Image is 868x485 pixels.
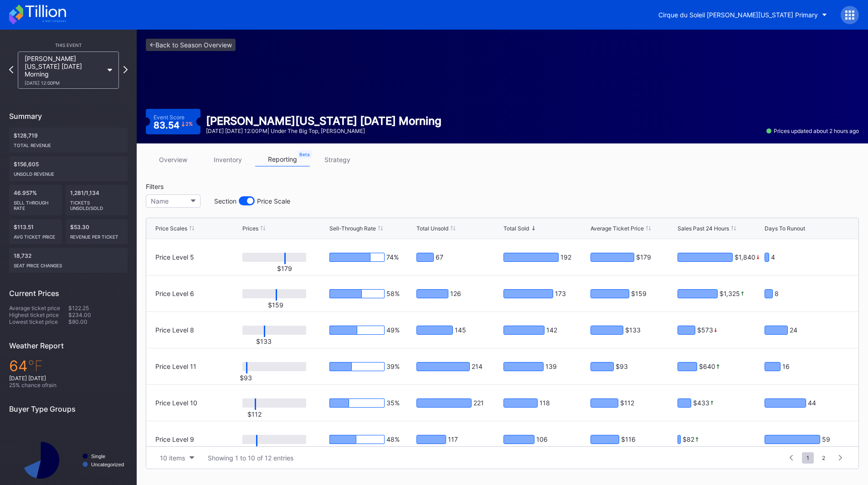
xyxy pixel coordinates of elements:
div: $112 [243,410,266,418]
div: Prices updated about 2 hours ago [766,128,859,134]
div: 59 [822,435,830,444]
div: Sell Through Rate [14,196,57,211]
text: Uncategorized [91,462,124,467]
div: $156,605 [9,156,128,181]
div: 106 [536,435,548,444]
div: $122.25 [68,305,128,311]
div: 39 % [386,362,400,371]
div: Highest ticket price [9,311,68,318]
text: Single [91,454,105,459]
div: 142 [546,326,557,334]
div: 44 [808,399,816,407]
div: Price Level 8 [155,326,194,334]
div: 83.54 [154,121,193,130]
div: 16 [782,362,790,371]
div: Average Ticket Price [591,225,644,232]
button: Name [146,194,200,208]
div: $93 [616,362,628,371]
div: $113.51 [9,219,62,244]
div: Total Revenue [14,139,123,148]
div: $80.00 [68,318,128,325]
div: $1,325 [719,290,740,298]
div: Tickets Unsold/Sold [70,196,123,211]
div: Prices [242,225,258,232]
div: 8 [775,290,779,298]
div: 118 [539,399,550,407]
div: Event Score [154,114,185,121]
div: Sales Past 24 Hours [678,225,729,232]
div: Unsold Revenue [14,168,123,177]
div: $159 [264,301,287,309]
div: 48 % [386,435,400,444]
div: Days To Runout [765,225,805,232]
div: Total Sold [503,225,529,232]
div: 173 [555,290,566,298]
span: 2 [817,452,830,464]
div: Current Prices [9,289,128,298]
div: Price Level 9 [155,435,194,443]
div: 1,281/1,134 [66,185,128,215]
div: Revenue per ticket [70,230,123,240]
button: 10 items [155,452,199,464]
div: 49 % [386,326,400,334]
div: Price Level 11 [155,362,196,370]
div: $53.30 [66,219,128,244]
div: Avg ticket price [14,230,57,240]
div: $433 [693,399,709,407]
div: $640 [699,362,715,371]
div: Sell-Through Rate [329,225,376,232]
div: Average ticket price [9,305,68,311]
div: 64 [9,357,128,375]
div: $179 [636,253,651,261]
div: [DATE] 12:00PM [25,80,103,86]
div: Showing 1 to 10 of 12 entries [208,454,293,462]
div: [DATE] [DATE] [9,375,128,382]
div: Price Scales [155,225,187,232]
div: 74 % [386,253,399,261]
div: Summary [9,112,128,121]
div: [PERSON_NAME][US_STATE] [DATE] Morning [25,55,103,86]
div: $234.00 [68,311,128,318]
div: [PERSON_NAME][US_STATE] [DATE] Morning [206,114,442,128]
div: Buyer Type Groups [9,404,128,414]
div: 24 [790,326,797,334]
div: 2 % [185,122,193,127]
div: 10 items [160,454,185,462]
div: $93 [235,374,257,382]
span: ℉ [28,357,43,375]
div: 18,732 [9,248,128,273]
div: seat price changes [14,259,123,268]
div: $82 [683,435,694,444]
div: Cirque du Soleil [PERSON_NAME][US_STATE] Primary [658,11,818,19]
div: 126 [450,290,461,298]
div: $116 [621,435,636,444]
div: 67 [436,253,443,261]
span: 1 [802,452,814,464]
div: 221 [473,399,484,407]
button: Cirque du Soleil [PERSON_NAME][US_STATE] Primary [652,6,834,23]
div: 117 [448,435,458,444]
div: Section Price Scale [214,196,290,205]
a: inventory [200,153,255,167]
div: $133 [252,337,275,345]
div: 145 [455,326,466,334]
div: Filters [146,183,295,190]
div: $1,840 [734,253,755,261]
div: 139 [545,362,557,371]
div: 25 % chance of rain [9,382,128,388]
a: overview [146,153,200,167]
div: $159 [631,290,647,298]
div: $179 [273,265,296,272]
div: $133 [625,326,641,334]
div: 4 [771,253,775,261]
div: Weather Report [9,341,128,350]
div: Lowest ticket price [9,318,68,325]
div: 35 % [386,399,400,407]
div: Price Level 5 [155,253,194,261]
div: $112 [620,399,634,407]
div: 58 % [386,290,400,298]
a: <-Back to Season Overview [146,39,236,51]
div: 192 [560,253,571,261]
div: $573 [697,326,713,334]
div: 214 [472,362,483,371]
